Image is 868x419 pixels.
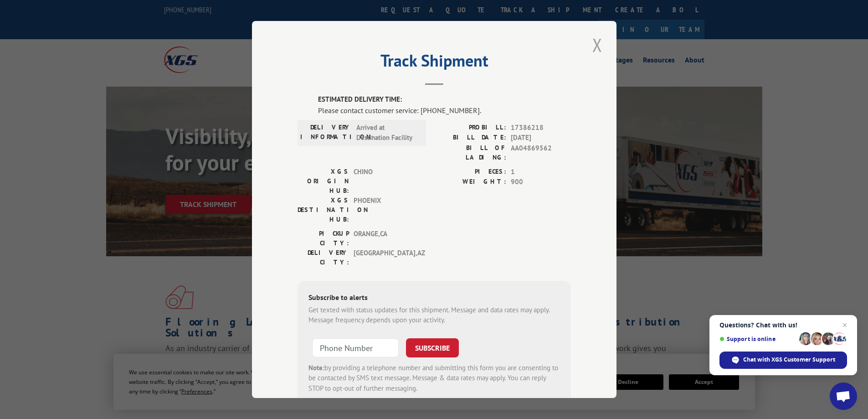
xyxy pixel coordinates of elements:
[318,105,571,116] div: Please contact customer service: [PHONE_NUMBER].
[354,229,415,248] span: ORANGE , CA
[434,143,506,162] label: BILL OF LADING:
[511,177,571,187] span: 900
[298,248,349,267] label: DELIVERY CITY:
[590,32,605,57] button: Close modal
[719,321,847,329] span: Questions? Chat with us!
[434,167,506,177] label: PIECES:
[434,177,506,187] label: WEIGHT:
[434,133,506,143] label: BILL DATE:
[354,167,415,196] span: CHINO
[354,196,415,224] span: PHOENIX
[312,338,399,357] input: Phone Number
[308,292,560,305] div: Subscribe to alerts
[354,248,415,267] span: [GEOGRAPHIC_DATA] , AZ
[511,167,571,177] span: 1
[298,54,571,72] h2: Track Shipment
[719,352,847,369] span: Chat with XGS Customer Support
[511,123,571,133] span: 17386218
[300,123,352,143] label: DELIVERY INFORMATION:
[298,196,349,224] label: XGS DESTINATION HUB:
[830,383,857,410] a: Open chat
[308,363,324,372] strong: Note:
[434,123,506,133] label: PROBILL:
[743,356,835,364] span: Chat with XGS Customer Support
[308,363,560,394] div: by providing a telephone number and submitting this form you are consenting to be contacted by SM...
[356,123,418,143] span: Arrived at Destination Facility
[298,167,349,196] label: XGS ORIGIN HUB:
[719,336,796,342] span: Support is online
[511,143,571,162] span: AA04869562
[511,133,571,143] span: [DATE]
[298,229,349,248] label: PICKUP CITY:
[318,94,571,105] label: ESTIMATED DELIVERY TIME:
[406,338,459,357] button: SUBSCRIBE
[308,305,560,326] div: Get texted with status updates for this shipment. Message and data rates may apply. Message frequ...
